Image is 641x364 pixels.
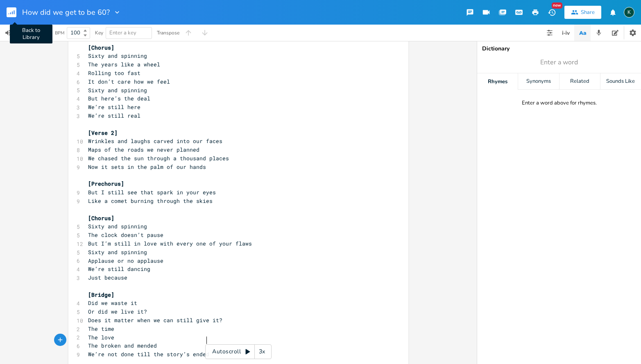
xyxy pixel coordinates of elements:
[624,3,634,22] button: K
[88,308,147,315] span: Or did we live it?
[88,189,216,196] span: But I still see that spark in your eyes
[88,44,114,51] span: [Chorus]
[88,291,114,298] span: [Bridge]
[55,31,64,35] div: BPM
[95,30,103,35] div: Key
[88,274,127,281] span: Just because
[600,73,641,90] div: Sounds Like
[88,223,147,230] span: Sixty and spinning
[88,163,206,171] span: Now it sets in the palm of our hands
[544,5,560,20] button: New
[88,257,163,264] span: Applause or no applause
[88,180,124,187] span: [Prechorus]
[109,29,136,36] span: Enter a key
[7,2,23,22] button: Back to Library
[88,61,160,68] span: The years like a wheel
[88,342,157,349] span: The broken and mended
[157,30,179,35] div: Transpose
[559,73,600,90] div: Related
[552,2,562,9] div: New
[482,46,636,52] div: Dictionary
[88,155,229,162] span: We chased the sun through a thousand places
[88,299,137,307] span: Did we waste it
[540,58,578,67] span: Enter a word
[88,316,222,324] span: Does it matter when we can still give it?
[88,248,147,256] span: Sixty and spinning
[88,240,252,247] span: But I’m still in love with every one of your flaws
[518,73,559,90] div: Synonyms
[477,73,518,90] div: Rhymes
[88,334,114,341] span: The love
[564,6,601,19] button: Share
[88,86,147,94] span: Sixty and spinning
[88,137,222,145] span: Wrinkles and laughs carved into our faces
[88,214,114,222] span: [Chorus]
[88,95,150,102] span: But here’s the deal
[88,103,140,111] span: We’re still here
[88,325,114,332] span: The time
[88,69,140,77] span: Rolling too fast
[88,146,199,153] span: Maps of the roads we never planned
[624,7,634,18] div: Koval
[88,112,140,119] span: We’re still real
[88,52,147,59] span: Sixty and spinning
[22,9,110,16] span: How did we get to be 60?
[88,129,118,136] span: [Verse 2]
[522,100,597,107] div: Enter a word above for rhymes.
[88,350,209,358] span: We’re not done till the story’s ended
[255,344,270,359] div: 3x
[88,231,163,239] span: The clock doesn’t pause
[88,197,213,205] span: Like a comet burning through the skies
[88,265,150,273] span: We’re still dancing
[88,78,170,85] span: It don’t care how we feel
[205,344,272,359] div: Autoscroll
[581,9,595,16] div: Share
